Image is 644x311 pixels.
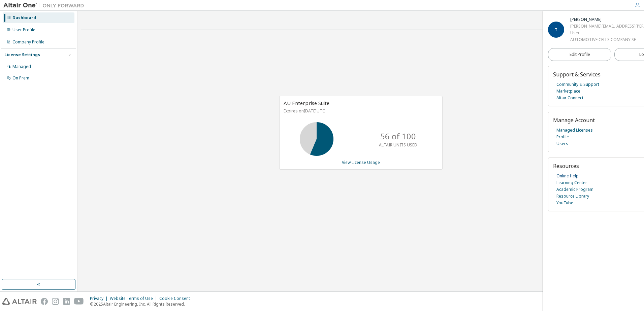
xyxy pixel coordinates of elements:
[110,296,159,301] div: Website Terms of Use
[556,134,569,140] a: Profile
[12,15,36,21] div: Dashboard
[63,298,70,305] img: linkedin.svg
[556,186,593,193] a: Academic Program
[74,298,84,305] img: youtube.svg
[556,88,580,95] a: Marketplace
[284,108,437,114] p: Expires on [DATE] UTC
[12,39,44,45] div: Company Profile
[379,142,417,148] p: ALTAIR UNITS USED
[556,179,587,186] a: Learning Center
[555,27,557,33] span: T
[548,48,611,61] a: Edit Profile
[12,75,29,81] div: On Prem
[12,27,35,33] div: User Profile
[553,71,601,78] span: Support & Services
[342,160,380,165] a: View License Usage
[284,100,329,106] span: AU Enterprise Suite
[90,301,194,307] p: © 2025 Altair Engineering, Inc. All Rights Reserved.
[41,298,48,305] img: facebook.svg
[556,200,573,206] a: YouTube
[4,52,40,58] div: License Settings
[2,298,37,305] img: altair_logo.svg
[12,64,31,69] div: Managed
[556,95,583,101] a: Altair Connect
[556,81,599,88] a: Community & Support
[3,2,88,9] img: Altair One
[556,127,593,134] a: Managed Licenses
[90,296,110,301] div: Privacy
[556,193,589,200] a: Resource Library
[556,173,579,179] a: Online Help
[159,296,194,301] div: Cookie Consent
[556,140,568,147] a: Users
[553,116,595,124] span: Manage Account
[52,298,59,305] img: instagram.svg
[380,131,416,142] p: 56 of 100
[570,52,590,57] span: Edit Profile
[553,162,579,170] span: Resources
